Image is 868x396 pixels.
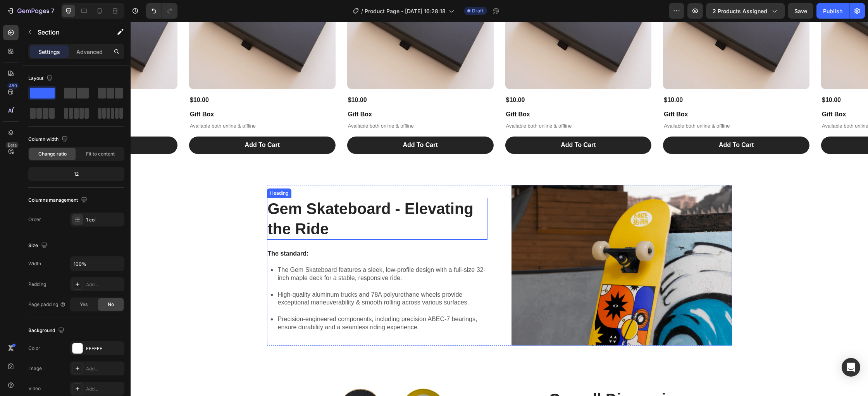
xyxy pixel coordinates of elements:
[691,115,837,132] button: Add To Cart
[86,216,122,223] div: 1 col
[816,3,849,19] button: Publish
[417,367,601,388] h2: Overall Dimensions
[713,7,767,15] span: 2 products assigned
[361,7,363,15] span: /
[6,142,19,148] div: Beta
[76,48,103,56] p: Advanced
[532,88,679,98] h1: Gift Box
[136,176,357,218] h2: Gem Skateboard - Elevating the Ride
[381,163,601,323] img: gempages_581576237298746286-86a76ef0-cc35-4b4b-bc98-f4d8a98379f8.webp
[7,83,19,89] div: 450
[28,216,41,223] div: Order
[28,345,40,352] div: Color
[365,7,446,15] span: Product Page - [DATE] 16:28:18
[86,150,115,157] span: Fit to content
[532,115,679,132] button: Add To Cart
[131,22,868,396] iframe: Design area
[80,301,88,308] span: Yes
[38,150,67,157] span: Change ratio
[28,325,66,336] div: Background
[691,74,837,83] div: $10.00
[28,240,49,251] div: Size
[38,28,101,37] p: Section
[28,301,66,308] div: Page padding
[533,101,678,108] p: Available both online & offline
[86,281,122,288] div: Add...
[86,386,122,393] div: Add...
[217,101,362,108] p: Available both online & offline
[788,3,813,19] button: Save
[86,365,122,372] div: Add...
[108,301,114,308] span: No
[28,195,89,206] div: Columns management
[147,269,356,285] p: High-quality aluminum trucks and 78A polyurethane wheels provide exceptional maneuverability & sm...
[374,115,521,132] button: Add To Cart
[86,345,122,352] div: FFFFFF
[71,257,124,271] input: Auto
[3,3,58,19] button: 7
[28,281,46,288] div: Padding
[375,101,520,108] p: Available both online & offline
[691,88,837,98] h1: Gift Box
[147,294,356,310] p: Precision-engineered components, including precision ABEC-7 bearings, ensure durability and a sea...
[272,119,307,128] div: Add To Cart
[430,119,465,128] div: Add To Cart
[51,6,54,16] p: 7
[28,365,42,372] div: Image
[823,7,842,15] div: Publish
[147,244,356,261] p: The Gem Skateboard features a sleek, low-profile design with a full-size 32-inch maple deck for a...
[28,385,41,392] div: Video
[38,48,60,56] p: Settings
[217,74,363,83] div: $10.00
[691,101,836,108] p: Available both online & offline
[28,134,69,145] div: Column width
[146,3,177,19] div: Undo/Redo
[217,88,363,98] h1: Gift Box
[30,169,123,180] div: 12
[217,115,363,132] button: Add To Cart
[28,260,41,267] div: Width
[794,8,807,14] span: Save
[706,3,785,19] button: 2 products assigned
[532,74,679,83] div: $10.00
[138,168,159,175] div: Heading
[472,7,484,14] span: Draft
[137,228,356,236] p: The standard:
[842,358,860,377] div: Open Intercom Messenger
[588,119,623,128] div: Add To Cart
[28,73,54,84] div: Layout
[374,88,521,98] h1: Gift Box
[374,74,521,83] div: $10.00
